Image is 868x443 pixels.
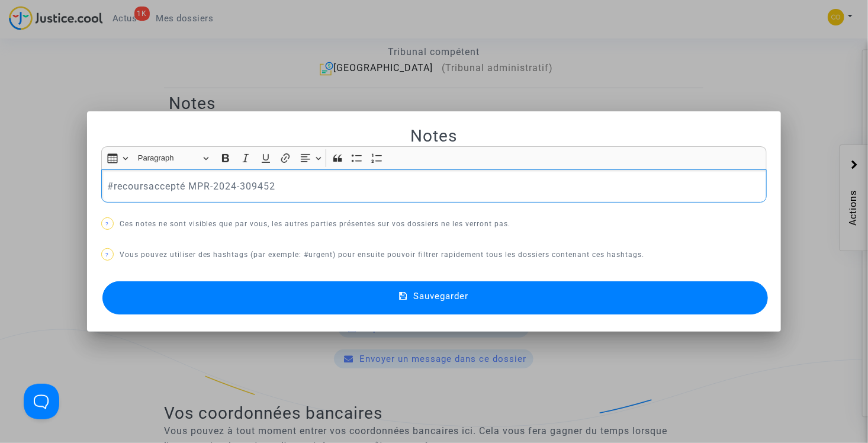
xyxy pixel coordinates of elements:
div: Rich Text Editor, main [101,169,767,203]
span: ? [105,252,109,258]
span: Sauvegarder [413,291,468,301]
p: Vous pouvez utiliser des hashtags (par exemple: #urgent) pour ensuite pouvoir filtrer rapidement ... [101,248,767,262]
p: Ces notes ne sont visibles que par vous, les autres parties présentes sur vos dossiers ne les ver... [101,217,767,232]
iframe: Help Scout Beacon - Open [24,384,59,419]
span: Paragraph [138,151,200,165]
button: Paragraph [133,149,214,168]
button: Sauvegarder [102,281,769,314]
h2: Notes [101,126,767,146]
div: Editor toolbar [101,146,767,169]
span: ? [105,221,109,227]
p: #recoursaccepté MPR-2024-309452 [107,179,761,194]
